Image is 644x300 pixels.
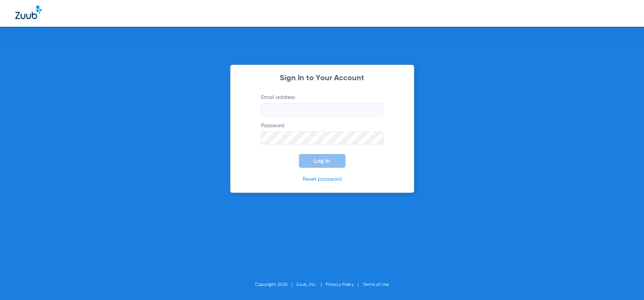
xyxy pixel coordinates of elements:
a: Privacy Policy [326,282,354,287]
input: Password [261,131,383,144]
li: Zuub, Inc. [296,281,326,289]
li: Copyright 2025 [255,281,296,289]
h2: Sign In to Your Account [250,75,395,82]
span: Log In [314,158,330,164]
label: Password [261,122,383,144]
a: Reset password [303,177,342,182]
label: Email address [261,94,383,116]
button: Log In [299,154,346,168]
img: Zuub Logo [15,6,42,19]
a: Terms of Use [363,282,389,287]
input: Email address [261,103,383,116]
